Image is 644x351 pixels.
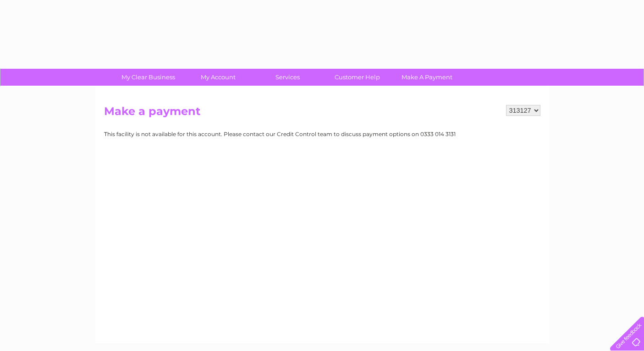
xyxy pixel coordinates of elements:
[389,69,465,86] a: Make A Payment
[180,69,256,86] a: My Account
[319,69,395,86] a: Customer Help
[104,105,540,122] h2: Make a payment
[104,131,540,137] div: This facility is not available for this account. Please contact our Credit Control team to discus...
[110,69,186,86] a: My Clear Business
[250,69,325,86] a: Services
